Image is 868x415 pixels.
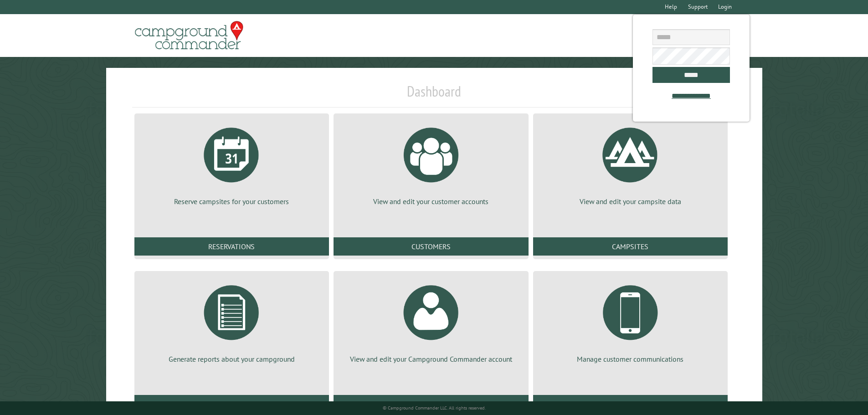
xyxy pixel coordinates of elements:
[334,237,528,256] a: Customers
[132,82,736,108] h1: Dashboard
[344,196,517,206] p: View and edit your customer accounts
[544,354,717,364] p: Manage customer communications
[544,121,717,206] a: View and edit your campsite data
[383,405,486,411] small: © Campground Commander LLC. All rights reserved.
[145,121,318,206] a: Reserve campsites for your customers
[145,278,318,364] a: Generate reports about your campground
[132,18,246,53] img: Campground Commander
[533,395,728,413] a: Communications
[145,354,318,364] p: Generate reports about your campground
[134,395,329,413] a: Reports
[544,278,717,364] a: Manage customer communications
[134,237,329,256] a: Reservations
[544,196,717,206] p: View and edit your campsite data
[344,278,517,364] a: View and edit your Campground Commander account
[533,237,728,256] a: Campsites
[145,196,318,206] p: Reserve campsites for your customers
[344,121,517,206] a: View and edit your customer accounts
[344,354,517,364] p: View and edit your Campground Commander account
[334,395,528,413] a: Account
